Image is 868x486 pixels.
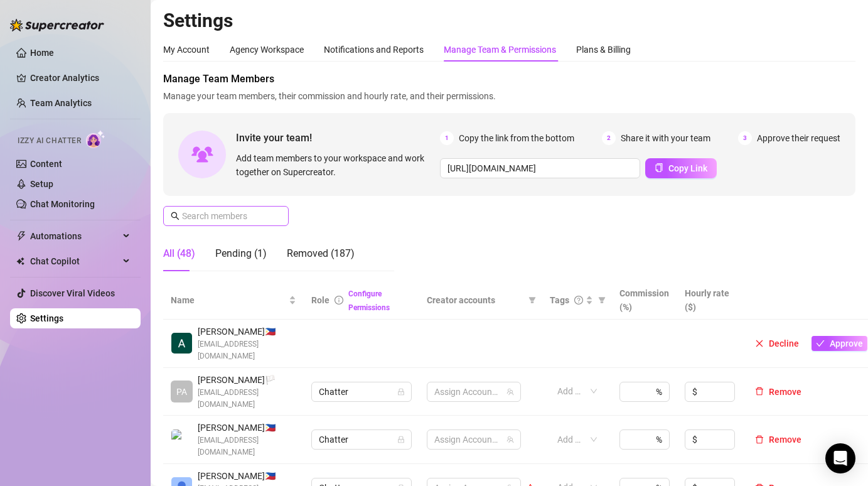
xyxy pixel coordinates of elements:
span: [EMAIL_ADDRESS][DOMAIN_NAME] [198,387,296,411]
span: Chatter [319,430,404,449]
span: Tags [550,293,569,307]
th: Name [163,281,304,320]
span: Approve [830,338,863,348]
span: Role [311,295,330,305]
span: team [506,436,514,443]
span: close [755,339,764,348]
div: Agency Workspace [230,43,304,57]
a: Home [30,48,54,58]
span: Copy the link from the bottom [459,131,574,145]
span: [PERSON_NAME] 🇵🇭 [198,325,296,338]
span: Decline [769,338,799,348]
div: My Account [163,43,210,57]
span: delete [755,435,764,444]
span: 3 [738,131,752,145]
span: Add team members to your workspace and work together on Supercreator. [236,151,435,179]
a: Discover Viral Videos [30,288,115,298]
span: Manage Team Members [163,72,855,87]
span: Copy Link [668,163,707,173]
span: Automations [30,226,119,246]
span: filter [598,296,606,304]
span: Izzy AI Chatter [18,135,81,147]
span: PA [176,385,187,399]
button: Remove [750,432,806,447]
span: search [171,212,179,220]
span: Creator accounts [427,293,523,307]
span: lock [397,436,405,443]
span: lock [397,388,405,396]
div: Open Intercom Messenger [825,443,855,473]
th: Hourly rate ($) [677,281,742,320]
div: Manage Team & Permissions [444,43,556,57]
span: Remove [769,387,801,397]
img: Chat Copilot [16,257,24,266]
span: [PERSON_NAME] 🇵🇭 [198,421,296,435]
span: delete [755,387,764,396]
button: Approve [812,336,867,351]
img: Aiza Bayas [171,429,192,450]
img: AI Chatter [86,130,105,148]
span: team [506,388,514,396]
button: Copy Link [645,158,717,178]
span: Chat Copilot [30,251,119,271]
a: Settings [30,313,63,323]
a: Configure Permissions [348,289,390,312]
a: Setup [30,179,53,189]
span: 1 [440,131,454,145]
div: Removed (187) [287,246,355,261]
th: Commission (%) [612,281,677,320]
span: filter [528,296,536,304]
button: Decline [750,336,804,351]
span: filter [596,291,608,310]
span: [PERSON_NAME] 🏳️ [198,373,296,387]
span: 2 [602,131,616,145]
span: Remove [769,435,801,445]
span: [EMAIL_ADDRESS][DOMAIN_NAME] [198,338,296,362]
button: Remove [750,384,806,399]
div: Pending (1) [215,246,267,261]
a: Team Analytics [30,98,92,108]
span: Invite your team! [236,130,440,146]
div: All (48) [163,246,195,261]
span: Share it with your team [621,131,710,145]
a: Creator Analytics [30,68,131,88]
input: Search members [182,209,271,223]
span: info-circle [335,296,343,305]
span: [PERSON_NAME] 🇵🇭 [198,469,296,483]
span: thunderbolt [16,231,26,241]
span: [EMAIL_ADDRESS][DOMAIN_NAME] [198,435,296,458]
span: Approve their request [757,131,840,145]
a: Content [30,159,62,169]
span: filter [526,291,538,310]
div: Notifications and Reports [324,43,424,57]
img: logo-BBDzfeDw.svg [10,19,104,31]
img: Aviyah Agustin [171,333,192,354]
span: Name [171,293,286,307]
span: check [816,339,825,348]
span: copy [655,163,663,172]
span: Manage your team members, their commission and hourly rate, and their permissions. [163,89,855,103]
span: Chatter [319,382,404,401]
h2: Settings [163,9,855,33]
a: Chat Monitoring [30,199,95,209]
div: Plans & Billing [576,43,631,57]
span: question-circle [574,296,583,305]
